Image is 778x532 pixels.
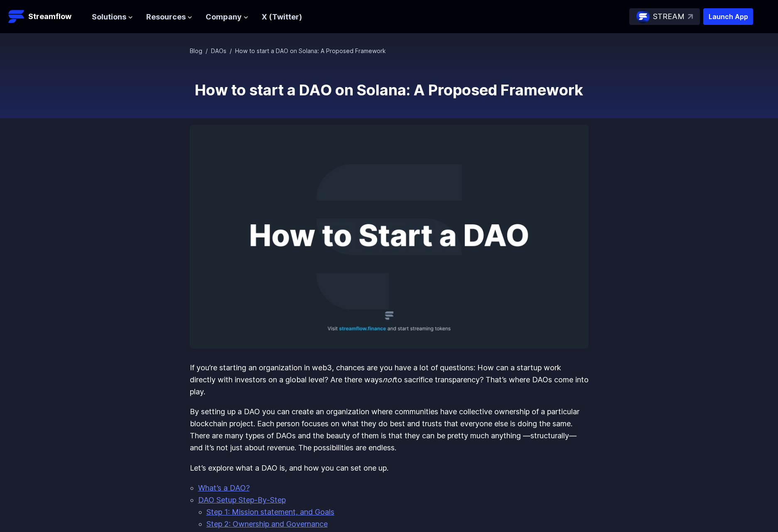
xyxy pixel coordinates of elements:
[653,11,685,23] p: STREAM
[146,11,192,23] button: Resources
[230,47,232,54] span: /
[190,362,589,398] p: If you’re starting an organization in web3, chances are you have a lot of questions: How can a st...
[206,11,242,23] span: Company
[8,8,25,25] img: Streamflow Logo
[146,11,186,23] span: Resources
[636,10,650,23] img: streamflow-logo-circle.png
[92,11,126,23] span: Solutions
[206,520,328,528] a: Step 2: Ownership and Governance
[629,8,700,25] a: STREAM
[92,11,133,23] button: Solutions
[211,47,226,54] a: DAOs
[190,47,202,54] a: Blog
[383,375,395,384] em: not
[688,14,693,19] img: top-right-arrow.svg
[198,496,286,504] a: DAO Setup Step-By-Step
[190,462,589,474] p: Let’s explore what a DAO is, and how you can set one up.
[8,8,83,25] a: Streamflow
[190,82,589,98] h1: How to start a DAO on Solana: A Proposed Framework
[198,483,250,492] a: What’s a DAO?
[262,12,302,21] a: X (Twitter)
[235,47,386,54] span: How to start a DAO on Solana: A Proposed Framework
[190,406,589,454] p: By setting up a DAO you can create an organization where communities have collective ownership of...
[206,47,208,54] span: /
[206,11,248,23] button: Company
[206,508,334,516] a: Step 1: Mission statement, and Goals
[190,125,589,349] img: How to start a DAO on Solana: A Proposed Framework
[703,8,753,25] button: Launch App
[28,11,71,22] p: Streamflow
